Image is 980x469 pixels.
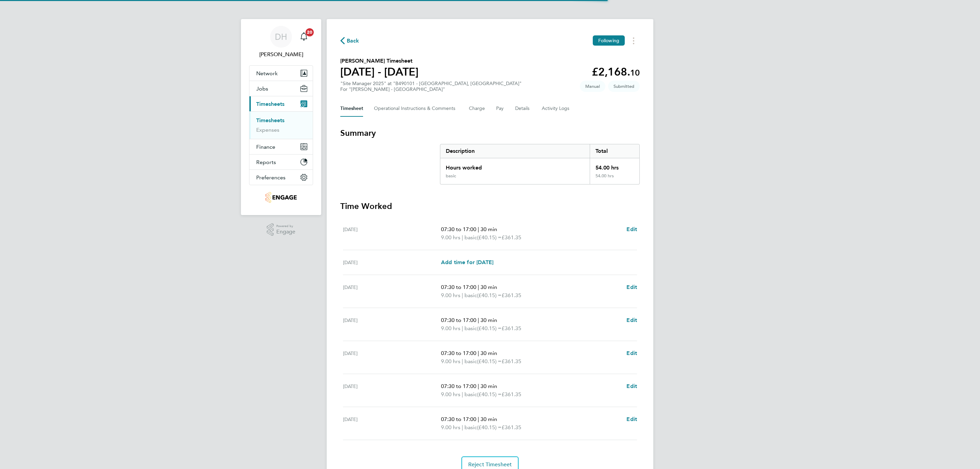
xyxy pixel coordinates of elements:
[464,357,477,366] span: basic
[440,144,590,158] div: Description
[340,100,363,117] button: Timesheet
[249,139,313,154] button: Finance
[502,325,521,331] span: £361.35
[446,173,456,179] div: basic
[256,159,276,165] span: Reports
[626,383,637,389] span: Edit
[374,100,458,117] button: Operational Instructions & Comments
[256,101,284,107] span: Timesheets
[478,226,479,232] span: |
[441,258,493,266] a: Add time for [DATE]
[478,383,479,389] span: |
[256,127,279,133] a: Expenses
[502,234,521,241] span: £361.35
[468,461,512,468] span: Reject Timesheet
[441,226,476,232] span: 07:30 to 17:00
[590,144,639,158] div: Total
[462,358,463,365] span: |
[441,350,476,356] span: 07:30 to 17:00
[593,35,625,46] button: Following
[502,358,521,365] span: £361.35
[478,350,479,356] span: |
[343,382,441,399] div: [DATE]
[462,424,463,431] span: |
[469,100,485,117] button: Charge
[592,65,640,78] app-decimal: £2,168.
[480,416,497,422] span: 30 min
[343,349,441,366] div: [DATE]
[276,223,295,229] span: Powered by
[265,192,297,203] img: nowcareers-logo-retina.png
[340,201,640,212] h3: Time Worked
[256,117,284,124] a: Timesheets
[340,65,419,79] h1: [DATE] - [DATE]
[441,234,460,241] span: 9.00 hrs
[441,424,460,431] span: 9.00 hrs
[464,233,477,242] span: basic
[480,317,497,323] span: 30 min
[464,291,477,300] span: basic
[249,81,313,96] button: Jobs
[441,284,476,290] span: 07:30 to 17:00
[515,100,531,117] button: Details
[480,383,497,389] span: 30 min
[626,415,637,423] a: Edit
[626,283,637,291] a: Edit
[340,81,522,92] div: "Site Manager 2025" at "B490101 - [GEOGRAPHIC_DATA], [GEOGRAPHIC_DATA]"
[340,128,640,139] h3: Summary
[343,283,441,300] div: [DATE]
[626,226,637,232] span: Edit
[249,96,313,111] button: Timesheets
[249,155,313,169] button: Reports
[502,292,521,298] span: £361.35
[626,382,637,390] a: Edit
[477,325,502,331] span: (£40.15) =
[462,325,463,331] span: |
[627,35,640,46] button: Timesheets Menu
[626,317,637,323] span: Edit
[590,158,639,173] div: 54.00 hrs
[590,173,639,184] div: 54.00 hrs
[343,316,441,333] div: [DATE]
[297,26,311,48] a: 20
[441,292,460,298] span: 9.00 hrs
[477,358,502,365] span: (£40.15) =
[343,225,441,242] div: [DATE]
[249,170,313,185] button: Preferences
[626,225,637,233] a: Edit
[477,292,502,298] span: (£40.15) =
[276,229,295,235] span: Engage
[347,37,359,45] span: Back
[441,416,476,422] span: 07:30 to 17:00
[249,26,313,59] a: DH[PERSON_NAME]
[496,100,504,117] button: Pay
[441,325,460,331] span: 9.00 hrs
[477,424,502,431] span: (£40.15) =
[249,192,313,203] a: Go to home page
[626,284,637,290] span: Edit
[626,416,637,422] span: Edit
[502,391,521,398] span: £361.35
[343,258,441,266] div: [DATE]
[256,70,278,77] span: Network
[256,85,268,92] span: Jobs
[441,358,460,365] span: 9.00 hrs
[464,324,477,333] span: basic
[462,234,463,241] span: |
[464,423,477,432] span: basic
[542,100,570,117] button: Activity Logs
[626,316,637,324] a: Edit
[480,350,497,356] span: 30 min
[441,391,460,398] span: 9.00 hrs
[340,36,359,45] button: Back
[256,174,285,181] span: Preferences
[464,390,477,399] span: basic
[441,317,476,323] span: 07:30 to 17:00
[598,37,619,44] span: Following
[275,32,287,41] span: DH
[241,19,321,215] nav: Main navigation
[462,292,463,298] span: |
[249,50,313,59] span: Danielle Hughes
[626,349,637,357] a: Edit
[478,284,479,290] span: |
